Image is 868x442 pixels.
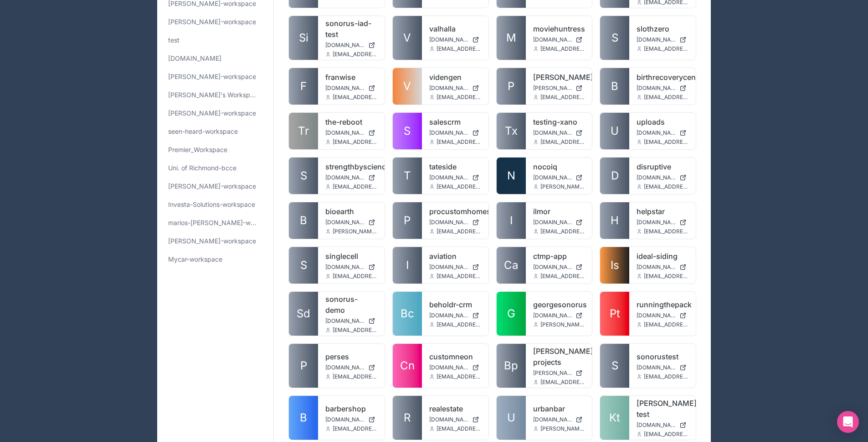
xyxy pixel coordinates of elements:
a: [DOMAIN_NAME] [637,219,688,226]
a: beholdr-crm [429,299,481,310]
span: [EMAIL_ADDRESS][DOMAIN_NAME] [437,94,481,101]
a: B [289,396,318,440]
a: valhalla [429,23,481,34]
span: S [611,31,618,45]
span: P [508,79,514,94]
a: sonorustest [637,351,688,362]
span: [DOMAIN_NAME] [637,263,676,271]
a: ideal-siding [637,251,688,262]
a: testing-xano [533,116,585,127]
a: [DOMAIN_NAME] [429,219,481,226]
a: P [497,68,526,105]
span: [DOMAIN_NAME] [429,263,468,271]
span: [DOMAIN_NAME] [325,263,365,271]
span: F [300,79,307,94]
span: [EMAIL_ADDRESS][DOMAIN_NAME] [437,183,481,190]
span: U [611,124,619,138]
a: perses [325,351,377,362]
span: [EMAIL_ADDRESS][DOMAIN_NAME] [333,326,377,334]
span: [DOMAIN_NAME] [325,174,365,181]
a: [DOMAIN_NAME] [637,174,688,181]
a: [DOMAIN_NAME] [429,416,481,423]
a: [DOMAIN_NAME] [325,317,377,325]
a: [DOMAIN_NAME] [533,174,585,181]
span: [DOMAIN_NAME] [637,36,676,43]
a: [DOMAIN_NAME] [325,129,377,137]
span: [PERSON_NAME][EMAIL_ADDRESS][DOMAIN_NAME] [540,183,585,190]
a: Bc [393,292,422,336]
a: H [600,202,629,239]
span: U [507,410,515,425]
a: [DOMAIN_NAME] [533,219,585,226]
a: the-reboot [325,116,377,127]
span: [EMAIL_ADDRESS][DOMAIN_NAME] [333,183,377,190]
a: runningthepack [637,299,688,310]
a: urbanbar [533,403,585,414]
a: ctmp-app [533,251,585,262]
span: [EMAIL_ADDRESS][DOMAIN_NAME] [644,138,688,146]
span: I [406,258,409,273]
span: R [404,410,411,425]
span: Bc [401,306,414,321]
a: P [393,202,422,239]
span: [PERSON_NAME][EMAIL_ADDRESS][PERSON_NAME][DOMAIN_NAME] [540,425,585,432]
span: [DOMAIN_NAME] [533,129,572,137]
a: disruptive [637,161,688,172]
span: [DOMAIN_NAME] [637,364,676,371]
span: [DOMAIN_NAME] [325,364,365,371]
span: [EMAIL_ADDRESS][DOMAIN_NAME] [333,425,377,432]
span: P [300,358,307,373]
span: [DOMAIN_NAME] [533,174,572,181]
a: S [600,16,629,60]
a: [PERSON_NAME]-workspace [164,233,266,249]
a: [DOMAIN_NAME] [429,312,481,319]
span: [EMAIL_ADDRESS][DOMAIN_NAME] [333,94,377,101]
span: V [403,31,411,45]
a: salescrm [429,116,481,127]
a: [DOMAIN_NAME] [637,364,688,371]
span: [EMAIL_ADDRESS][DOMAIN_NAME] [644,183,688,190]
span: [EMAIL_ADDRESS][DOMAIN_NAME] [540,45,585,53]
span: Premier_Workspace [168,145,227,154]
a: slothzero [637,23,688,34]
a: uploads [637,116,688,127]
a: [PERSON_NAME] [533,72,585,83]
a: [DOMAIN_NAME] [533,312,585,319]
span: [EMAIL_ADDRESS][DOMAIN_NAME] [644,431,688,438]
span: V [403,79,411,94]
span: [PERSON_NAME]'s Workspace [168,90,259,100]
span: [PERSON_NAME][DOMAIN_NAME] [533,84,572,92]
a: [DOMAIN_NAME] [533,263,585,271]
a: [DOMAIN_NAME] [325,42,377,49]
span: [EMAIL_ADDRESS][DOMAIN_NAME] [644,228,688,235]
span: marios-[PERSON_NAME]-workspace [168,218,259,227]
span: [EMAIL_ADDRESS][DOMAIN_NAME] [540,228,585,235]
span: [DOMAIN_NAME] [533,416,572,423]
span: [DOMAIN_NAME] [429,219,468,226]
span: [DOMAIN_NAME] [325,317,365,325]
a: T [393,158,422,194]
span: D [611,168,619,183]
span: Tx [505,124,518,138]
a: procustomhomes [429,206,481,217]
span: [EMAIL_ADDRESS][DOMAIN_NAME] [437,138,481,146]
span: Tr [298,124,309,138]
span: [PERSON_NAME][EMAIL_ADDRESS][DOMAIN_NAME] [540,321,585,328]
a: [DOMAIN_NAME] [637,36,688,43]
a: R [393,396,422,440]
span: Pt [610,306,620,321]
a: U [600,113,629,149]
a: [PERSON_NAME]-workspace [164,68,266,85]
a: marios-[PERSON_NAME]-workspace [164,215,266,231]
a: [DOMAIN_NAME] [325,364,377,371]
span: I [510,213,513,228]
span: [PERSON_NAME]-workspace [168,17,256,26]
a: helpstar [637,206,688,217]
a: S [393,113,422,149]
a: V [393,16,422,60]
span: Bp [504,358,518,373]
span: [EMAIL_ADDRESS][DOMAIN_NAME] [540,273,585,280]
a: [DOMAIN_NAME] [429,263,481,271]
a: [DOMAIN_NAME] [429,364,481,371]
span: [EMAIL_ADDRESS][DOMAIN_NAME] [540,138,585,146]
